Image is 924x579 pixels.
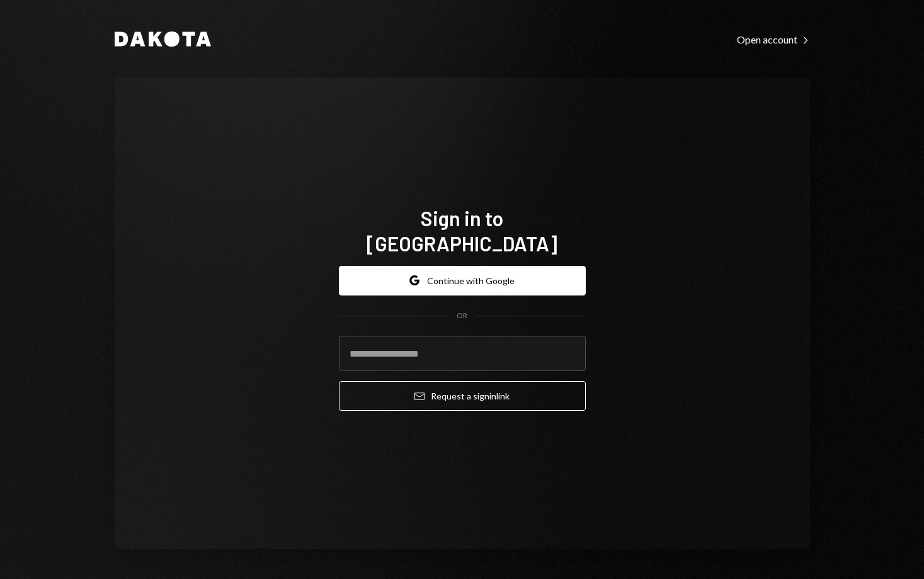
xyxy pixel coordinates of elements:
[737,33,810,46] div: Open account
[339,266,586,295] button: Continue with Google
[457,311,467,321] div: OR
[339,205,586,256] h1: Sign in to [GEOGRAPHIC_DATA]
[339,381,586,411] button: Request a signinlink
[737,32,810,46] a: Open account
